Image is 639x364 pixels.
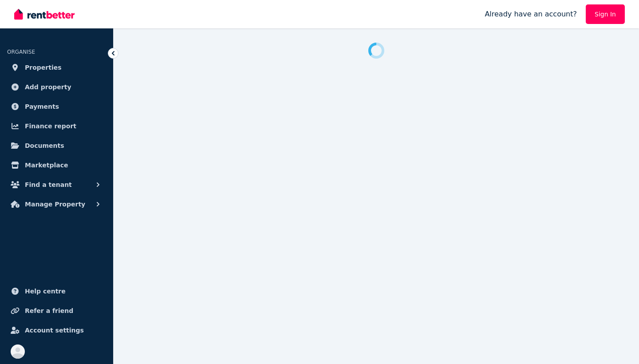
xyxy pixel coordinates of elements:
[586,4,625,24] a: Sign In
[7,117,106,135] a: Finance report
[7,78,106,96] a: Add property
[7,137,106,154] a: Documents
[7,282,106,300] a: Help centre
[7,195,106,213] button: Manage Property
[25,160,68,170] span: Marketplace
[25,286,66,297] span: Help centre
[25,305,73,316] span: Refer a friend
[7,176,106,194] button: Find a tenant
[25,101,59,112] span: Payments
[25,121,76,131] span: Finance report
[7,302,106,320] a: Refer a friend
[485,9,577,20] span: Already have an account?
[25,82,71,92] span: Add property
[7,59,106,76] a: Properties
[25,325,84,336] span: Account settings
[7,98,106,115] a: Payments
[25,62,62,73] span: Properties
[7,49,35,55] span: ORGANISE
[25,140,64,151] span: Documents
[25,179,72,190] span: Find a tenant
[7,321,106,339] a: Account settings
[14,8,75,21] img: RentBetter
[7,156,106,174] a: Marketplace
[25,199,85,210] span: Manage Property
